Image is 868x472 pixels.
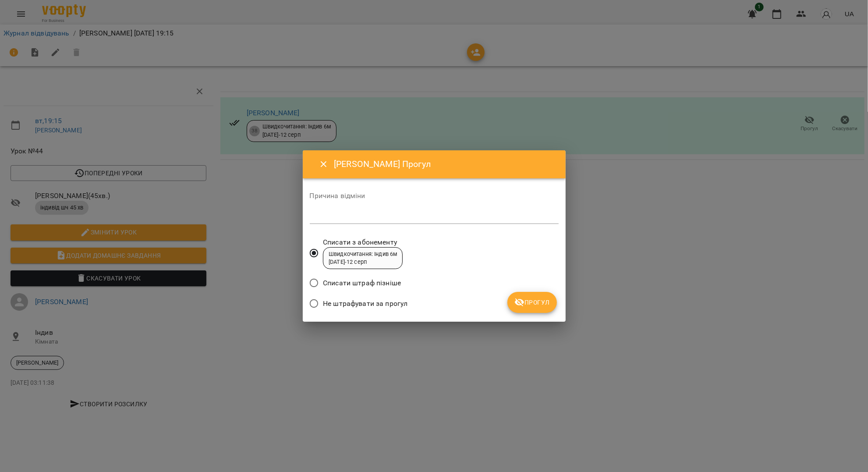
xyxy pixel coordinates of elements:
label: Причина відміни [310,192,559,199]
span: Прогул [514,297,550,308]
button: Прогул [507,292,557,313]
h6: [PERSON_NAME] Прогул [334,157,555,171]
span: Списати штраф пізніше [323,278,401,288]
span: Не штрафувати за прогул [323,298,407,309]
span: Списати з абонементу [323,237,403,248]
button: Close [313,154,334,175]
div: Швидкочитання: Індив 6м [DATE] - 12 серп [329,250,397,266]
